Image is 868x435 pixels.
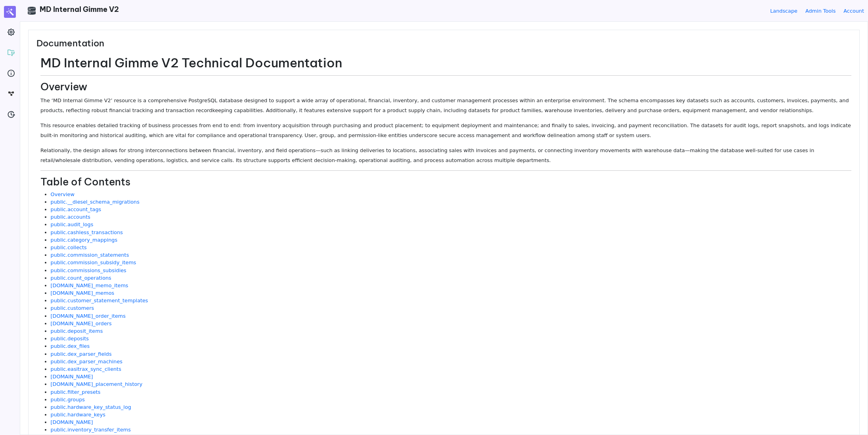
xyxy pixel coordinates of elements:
a: public.dex_parser_fields [51,351,112,357]
a: public.accounts [51,214,90,220]
a: [DOMAIN_NAME]_placement_history [51,381,143,387]
a: public.collects [51,244,87,250]
a: public.customers [51,305,94,311]
h2: Table of Contents [40,176,851,188]
a: public.deposits [51,336,89,342]
p: This resource enables detailed tracking of business processes from end to end: from inventory acq... [40,120,851,140]
a: public.commission_statements [51,252,129,258]
a: public.commission_subsidy_items [51,259,136,265]
a: [DOMAIN_NAME]_memos [51,290,115,296]
a: [DOMAIN_NAME]_orders [51,321,112,326]
a: Landscape [770,7,797,15]
p: The ‘MD Internal Gimme V2’ resource is a comprehensive PostgreSQL database designed to support a ... [40,95,851,115]
a: public.dex_parser_machines [51,359,122,364]
a: public.easitrax_sync_clients [51,366,121,372]
a: public.audit_logs [51,221,94,227]
a: [DOMAIN_NAME] [51,419,93,425]
h1: MD Internal Gimme V2 Technical Documentation [40,55,851,70]
a: public.dex_files [51,343,90,349]
a: public.commissions_subsidies [51,267,126,273]
a: public.filter_presets [51,389,101,395]
a: public.groups [51,397,85,403]
a: public.__diesel_schema_migrations [51,199,140,205]
a: public.deposit_items [51,328,103,334]
a: public.category_mappings [51,237,118,243]
a: [DOMAIN_NAME]_order_items [51,313,126,319]
img: Magic Data logo [4,6,16,18]
a: public.inventory_transfer_items [51,427,131,433]
p: Relationally, the design allows for strong interconnections between financial, inventory, and fie... [40,145,851,165]
a: public.count_operations [51,275,111,281]
span: MD Internal Gimme V2 [40,5,119,14]
a: public.account_tags [51,206,101,212]
a: Overview [51,191,75,197]
h2: Overview [40,81,851,93]
a: [DOMAIN_NAME] [51,374,93,380]
a: public.cashless_transactions [51,229,123,235]
a: public.hardware_keys [51,412,105,418]
a: Account [843,7,864,15]
h3: Documentation [36,38,851,55]
a: [DOMAIN_NAME]_memo_items [51,282,128,288]
a: Admin Tools [805,7,835,15]
a: public.hardware_key_status_log [51,404,131,410]
a: public.customer_statement_templates [51,298,148,303]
